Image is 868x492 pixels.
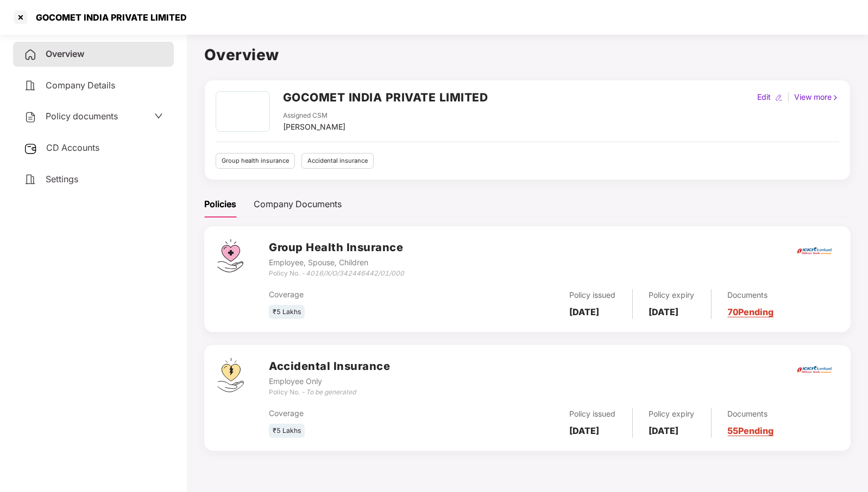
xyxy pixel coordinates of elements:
[785,91,792,103] div: |
[269,305,305,320] div: ₹5 Lakhs
[24,111,37,124] img: svg+xml;base64,PHN2ZyB4bWxucz0iaHR0cDovL3d3dy53My5vcmcvMjAwMC9zdmciIHdpZHRoPSIyNCIgaGVpZ2h0PSIyNC...
[24,48,37,61] img: svg+xml;base64,PHN2ZyB4bWxucz0iaHR0cDovL3d3dy53My5vcmcvMjAwMC9zdmciIHdpZHRoPSIyNCIgaGVpZ2h0PSIyNC...
[46,174,78,184] span: Settings
[775,94,783,101] img: editIcon
[570,425,600,436] b: [DATE]
[795,363,834,376] img: icici.png
[269,407,458,419] div: Coverage
[269,239,404,256] h3: Group Health Insurance
[728,306,774,317] a: 70 Pending
[795,244,834,258] img: icici.png
[283,88,488,106] h2: GOCOMET INDIA PRIVATE LIMITED
[154,112,163,120] span: down
[269,257,404,269] div: Employee, Spouse, Children
[46,111,118,122] span: Policy documents
[269,424,305,438] div: ₹5 Lakhs
[217,239,243,272] img: svg+xml;base64,PHN2ZyB4bWxucz0iaHR0cDovL3d3dy53My5vcmcvMjAwMC9zdmciIHdpZHRoPSI0Ny43MTQiIGhlaWdodD...
[269,387,390,398] div: Policy No. -
[792,91,841,103] div: View more
[570,306,600,317] b: [DATE]
[283,121,345,133] div: [PERSON_NAME]
[283,111,345,121] div: Assigned CSM
[570,289,616,301] div: Policy issued
[306,269,404,277] i: 4016/X/O/342446442/01/000
[46,80,115,91] span: Company Details
[217,358,244,392] img: svg+xml;base64,PHN2ZyB4bWxucz0iaHR0cDovL3d3dy53My5vcmcvMjAwMC9zdmciIHdpZHRoPSI0OS4zMjEiIGhlaWdodD...
[649,408,695,420] div: Policy expiry
[649,306,679,317] b: [DATE]
[254,197,342,211] div: Company Documents
[755,91,773,103] div: Edit
[24,173,37,186] img: svg+xml;base64,PHN2ZyB4bWxucz0iaHR0cDovL3d3dy53My5vcmcvMjAwMC9zdmciIHdpZHRoPSIyNCIgaGVpZ2h0PSIyNC...
[204,43,851,67] h1: Overview
[728,289,774,301] div: Documents
[269,289,458,301] div: Coverage
[649,425,679,436] b: [DATE]
[269,269,404,279] div: Policy No. -
[728,425,774,436] a: 55 Pending
[29,12,187,23] div: GOCOMET INDIA PRIVATE LIMITED
[306,388,356,396] i: To be generated
[269,375,390,387] div: Employee Only
[24,142,37,155] img: svg+xml;base64,PHN2ZyB3aWR0aD0iMjUiIGhlaWdodD0iMjQiIHZpZXdCb3g9IjAgMCAyNSAyNCIgZmlsbD0ibm9uZSIgeG...
[24,79,37,92] img: svg+xml;base64,PHN2ZyB4bWxucz0iaHR0cDovL3d3dy53My5vcmcvMjAwMC9zdmciIHdpZHRoPSIyNCIgaGVpZ2h0PSIyNC...
[649,289,695,301] div: Policy expiry
[301,153,374,169] div: Accidental insurance
[46,142,99,153] span: CD Accounts
[216,153,295,169] div: Group health insurance
[832,94,839,101] img: rightIcon
[269,358,390,375] h3: Accidental Insurance
[204,197,236,211] div: Policies
[46,48,84,59] span: Overview
[728,408,774,420] div: Documents
[570,408,616,420] div: Policy issued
